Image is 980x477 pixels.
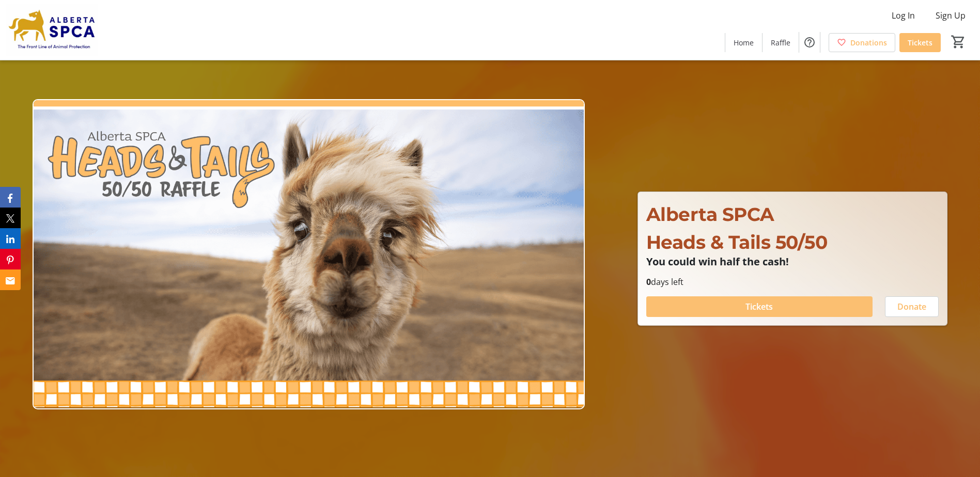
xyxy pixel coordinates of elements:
span: Sign Up [936,9,966,22]
button: Donate [885,296,939,317]
p: You could win half the cash! [646,256,939,267]
span: Raffle [771,37,790,48]
button: Tickets [646,296,873,317]
button: Log In [883,7,923,24]
span: Alberta SPCA [646,203,774,226]
span: 0 [646,276,651,288]
button: Sign Up [927,7,974,24]
button: Cart [949,33,968,51]
img: Alberta SPCA's Logo [6,4,98,56]
span: Home [734,37,754,48]
a: Raffle [763,33,799,52]
a: Home [725,33,762,52]
span: Donations [850,37,887,48]
img: Campaign CTA Media Photo [33,99,585,409]
a: Donations [829,33,895,52]
button: Help [799,32,820,53]
a: Tickets [899,33,941,52]
span: Tickets [908,37,932,48]
span: Tickets [745,300,773,313]
span: Log In [892,9,915,22]
span: Heads & Tails 50/50 [646,231,828,253]
span: Donate [897,300,926,313]
p: days left [646,276,939,288]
